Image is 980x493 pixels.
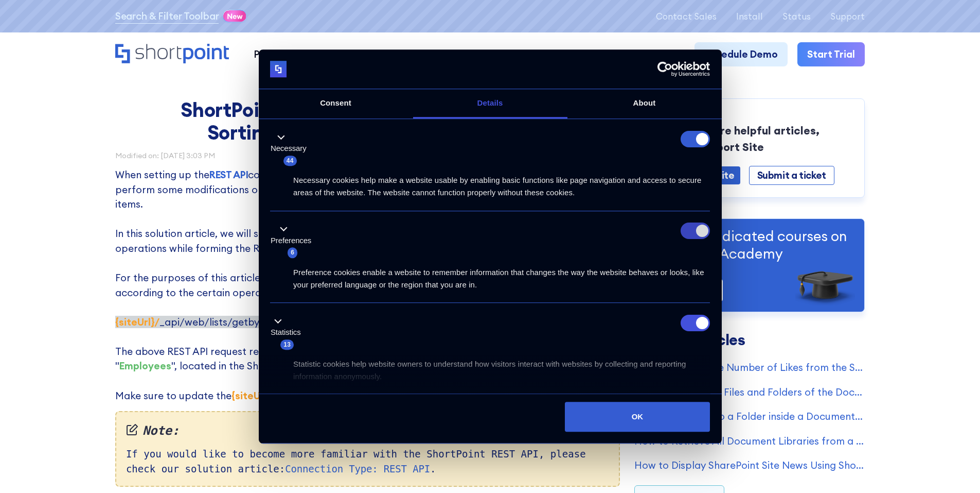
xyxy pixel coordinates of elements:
[280,339,294,350] span: 13
[565,402,710,432] button: OK
[485,47,534,62] div: Resources
[115,152,620,159] div: Modified on: [DATE] 3:03 PM
[749,166,834,185] a: Submit a ticket
[270,131,313,167] button: Necessary (44)
[634,385,865,400] a: How to Show Both Files and Folders of the Document Library in a ShortPoint Element
[231,389,271,402] strong: {siteUrl}
[115,167,620,403] p: When setting up the connection for your SharePoint intranet, it might happen that you will need t...
[414,47,460,62] div: Company
[270,315,307,351] button: Statistics (13)
[634,333,865,348] h3: Related Articles
[620,61,710,77] a: Usercentrics Cookiebot - opens in a new window
[782,11,811,21] a: Status
[634,409,865,424] a: How to Connect to a Folder inside a Document Library Using REST API
[634,434,865,449] a: How to Retrieve All Document Libraries from a Site Collection Using ShortPoint Connect
[283,156,297,166] span: 44
[271,327,301,339] label: Statistics
[270,351,710,383] div: Statistic cookies help website owners to understand how visitors interact with websites by collec...
[830,11,865,21] a: Support
[270,61,287,77] img: logo
[259,90,413,119] a: Consent
[271,143,307,155] label: Necessary
[126,422,609,440] em: Note:
[546,42,603,67] a: Pricing
[472,42,546,67] a: Resources
[115,316,159,328] strong: {siteUrl}/
[634,360,865,375] a: How to Display the Number of Likes from the SharePoint List Items
[174,98,560,144] h1: ShortPoint REST API: Selecting, Filtering, Sorting Results in a SharePoint List
[271,235,311,247] label: Preferences
[285,463,430,474] a: Connection Type: REST API
[241,42,304,67] a: Product
[795,373,980,493] iframe: Chat Widget
[270,259,710,291] div: Preference cookies enable a website to remember information that changes the way the website beha...
[402,42,472,67] a: Company
[270,167,710,199] div: Necessary cookies help make a website usable by enabling basic functions like page navigation and...
[115,411,620,487] div: If you would like to become more familiar with the ShortPoint REST API, please check our solution...
[558,47,591,62] div: Pricing
[115,44,229,65] a: Home
[649,123,850,156] p: To search more helpful articles, Visit our Support Site
[254,47,292,62] div: Product
[288,248,297,258] span: 6
[270,223,317,259] button: Preferences (6)
[694,42,788,67] a: Schedule Demo
[119,360,171,372] strong: Employees
[736,11,763,21] a: Install
[413,90,567,119] a: Details
[634,458,865,473] a: How to Display SharePoint Site News Using ShortPoint REST API Connection Type
[115,316,370,328] span: ‍ _api/web/lists/getbytitle(' ')/items
[209,168,248,181] a: REST API
[797,42,865,67] a: Start Trial
[316,47,390,62] div: Why ShortPoint
[115,9,219,24] a: Search & Filter Toolbar
[304,42,402,67] a: Why ShortPoint
[656,11,717,21] a: Contact Sales
[567,90,722,119] a: About
[649,227,850,263] p: Visit our dedicated courses on ShortPoint Academy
